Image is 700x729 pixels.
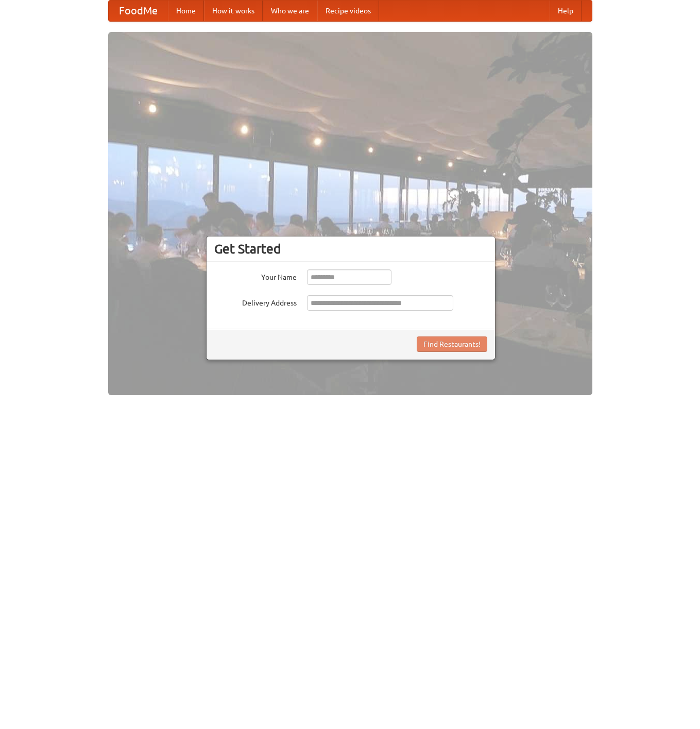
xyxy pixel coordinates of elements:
[109,1,168,21] a: FoodMe
[317,1,379,21] a: Recipe videos
[550,1,582,21] a: Help
[263,1,317,21] a: Who we are
[214,295,297,308] label: Delivery Address
[417,336,487,352] button: Find Restaurants!
[214,269,297,282] label: Your Name
[214,241,487,257] h3: Get Started
[204,1,263,21] a: How it works
[168,1,204,21] a: Home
